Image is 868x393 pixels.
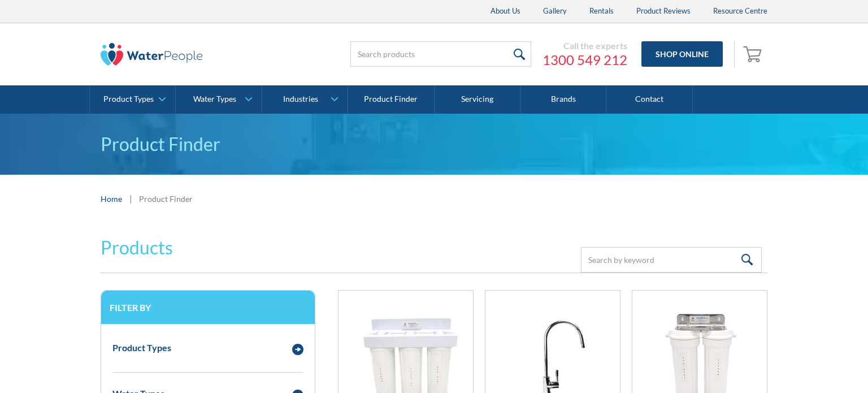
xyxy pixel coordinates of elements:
[103,94,154,104] div: Product Types
[101,193,122,205] a: Home
[581,247,762,273] input: Search by keyword
[262,85,348,114] a: Industries
[740,41,767,68] a: Open cart
[348,85,434,114] a: Product Finder
[283,94,318,104] div: Industries
[110,302,306,313] h3: Filter by
[542,51,627,68] a: 1300 549 212
[542,40,627,51] div: Call the experts
[743,45,765,63] img: shopping cart
[101,43,202,66] img: The Water People
[101,131,767,158] h1: Product Finder
[350,41,531,67] input: Search products
[112,341,171,355] div: Product Types
[176,85,261,114] a: Water Types
[101,234,173,261] h2: Products
[139,193,193,205] div: Product Finder
[128,192,133,205] div: |
[520,85,606,114] a: Brands
[90,85,175,114] a: Product Types
[606,85,692,114] a: Contact
[193,94,236,104] div: Water Types
[641,41,723,67] a: Shop Online
[435,85,520,114] a: Servicing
